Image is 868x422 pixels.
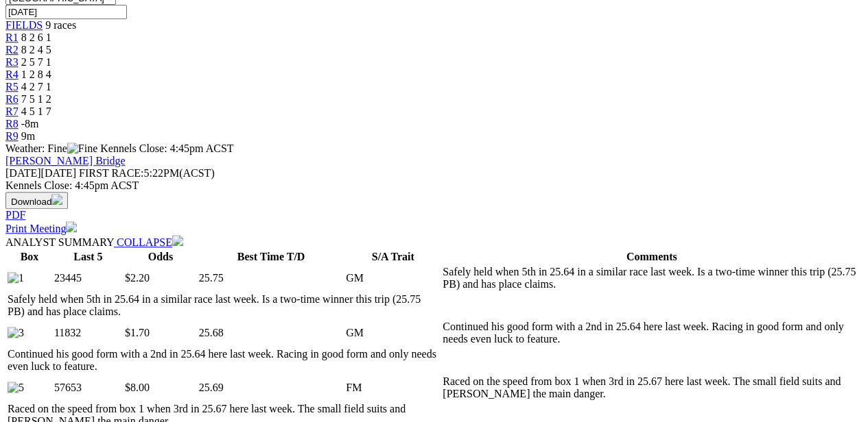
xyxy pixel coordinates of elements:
[5,130,19,142] a: R9
[442,265,861,291] td: Safely held when 5th in 25.64 in a similar race last week. Is a two-time winner this trip (25.75 ...
[21,56,51,68] span: 2 5 7 1
[114,236,183,248] a: COLLAPSE
[21,44,51,55] span: 8 2 4 5
[8,382,24,394] img: 5
[21,93,51,105] span: 7 5 1 2
[125,272,150,284] span: $2.20
[8,327,24,339] img: 3
[54,375,123,401] td: 57653
[442,375,861,401] td: Raced on the speed from box 1 when 3rd in 25.67 here last week. The small field suits and [PERSON...
[66,221,77,232] img: printer.svg
[8,272,24,284] img: 1
[5,179,863,192] div: Kennels Close: 4:45pm ACST
[345,265,441,291] td: GM
[198,265,344,291] td: 25.75
[7,293,441,319] td: Safely held when 5th in 25.64 in a similar race last week. Is a two-time winner this trip (25.75 ...
[5,167,41,179] span: [DATE]
[198,320,344,346] td: 25.68
[5,44,19,55] a: R2
[45,19,76,31] span: 9 races
[442,250,861,264] th: Comments
[124,250,197,264] th: Odds
[5,105,19,117] a: R7
[5,93,19,105] a: R6
[5,209,25,221] a: PDF
[5,167,76,179] span: [DATE]
[100,142,233,154] span: Kennels Close: 4:45pm ACST
[5,81,19,92] a: R5
[345,320,441,346] td: GM
[5,19,43,31] a: FIELDS
[21,118,39,129] span: -8m
[5,155,126,166] a: [PERSON_NAME] Bridge
[442,320,861,346] td: Continued his good form with a 2nd in 25.64 here last week. Racing in good form and only needs ev...
[21,81,51,92] span: 4 2 7 1
[125,382,150,393] span: $8.00
[5,142,100,154] span: Weather: Fine
[5,235,863,249] div: ANALYST SUMMARY
[21,32,51,43] span: 8 2 6 1
[5,209,863,221] div: Download
[54,250,123,264] th: Last 5
[67,142,97,155] img: Fine
[21,69,51,80] span: 1 2 8 4
[117,236,172,248] span: COLLAPSE
[5,69,19,80] a: R4
[345,375,441,401] td: FM
[54,265,123,291] td: 23445
[5,56,19,68] a: R3
[5,118,19,129] a: R8
[54,320,123,346] td: 11832
[5,192,68,209] button: Download
[5,32,19,43] a: R1
[198,250,344,264] th: Best Time T/D
[51,194,62,205] img: download.svg
[125,327,150,338] span: $1.70
[345,250,441,264] th: S/A Trait
[5,5,127,19] input: Select date
[172,235,183,246] img: chevron-down-white.svg
[21,130,35,142] span: 9m
[7,250,52,264] th: Box
[79,167,215,179] span: 5:22PM(ACST)
[7,347,441,373] td: Continued his good form with a 2nd in 25.64 here last week. Racing in good form and only needs ev...
[5,223,77,234] a: Print Meeting
[21,105,51,117] span: 4 5 1 7
[79,167,143,179] span: FIRST RACE:
[198,375,344,401] td: 25.69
